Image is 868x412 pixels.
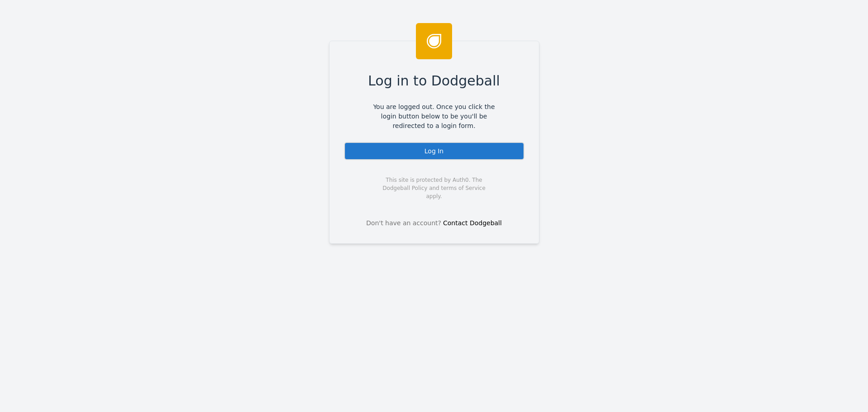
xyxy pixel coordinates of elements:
a: Contact Dodgeball [443,219,502,227]
span: You are logged out. Once you click the login button below to be you'll be redirected to a login f... [367,102,502,131]
span: This site is protected by Auth0. The Dodgeball Policy and terms of Service apply. [375,176,494,200]
div: Log In [344,142,524,160]
span: Log in to Dodgeball [368,71,500,91]
span: Don't have an account? [366,218,441,228]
